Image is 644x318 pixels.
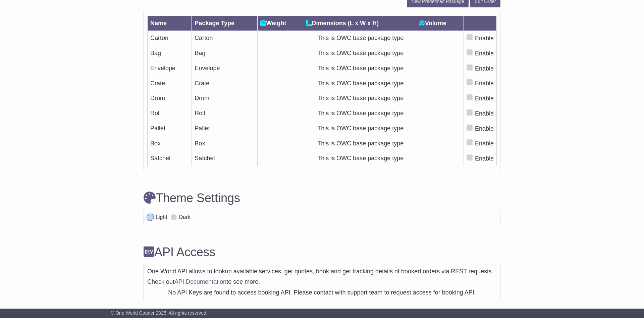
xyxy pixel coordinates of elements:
[257,91,464,106] td: This is OWC base package type
[257,121,464,136] td: This is OWC base package type
[475,109,494,118] label: Enable
[148,151,192,166] td: Satchel
[303,16,416,31] th: Dimensions (L x W x H)
[257,61,464,76] td: This is OWC base package type
[111,310,208,316] span: © One World Courier 2025. All rights reserved.
[192,16,257,31] th: Package Type
[148,76,192,91] td: Crate
[257,136,464,151] td: This is OWC base package type
[192,106,257,121] td: Roll
[257,46,464,61] td: This is OWC base package type
[148,121,192,136] td: Pallet
[192,151,257,166] td: Satchel
[156,214,167,220] label: Light
[475,139,494,148] label: Enable
[148,46,192,61] td: Bag
[192,121,257,136] td: Pallet
[192,136,257,151] td: Box
[148,106,192,121] td: Roll
[147,278,497,286] p: Check out to see more.
[192,76,257,91] td: Crate
[174,278,226,285] a: API Documentation
[144,191,500,205] h3: Theme Settings
[148,16,192,31] th: Name
[257,76,464,91] td: This is OWC base package type
[257,31,464,46] td: This is OWC base package type
[147,268,497,275] p: One World API allows to lookup available services, get quotes, book and get tracking details of b...
[257,106,464,121] td: This is OWC base package type
[148,31,192,46] td: Carton
[192,61,257,76] td: Envelope
[257,151,464,166] td: This is OWC base package type
[475,79,494,88] label: Enable
[148,91,192,106] td: Drum
[475,124,494,133] label: Enable
[147,289,497,297] div: No API Keys are found to access booking API. Please contact with support team to request access f...
[192,31,257,46] td: Carton
[475,49,494,58] label: Enable
[475,94,494,103] label: Enable
[416,16,464,31] th: Volume
[475,34,494,43] label: Enable
[144,245,500,259] h3: API Access
[257,16,303,31] th: Weight
[475,64,494,73] label: Enable
[148,136,192,151] td: Box
[148,61,192,76] td: Envelope
[475,154,494,163] label: Enable
[179,214,191,220] label: Dark
[192,91,257,106] td: Drum
[192,46,257,61] td: Bag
